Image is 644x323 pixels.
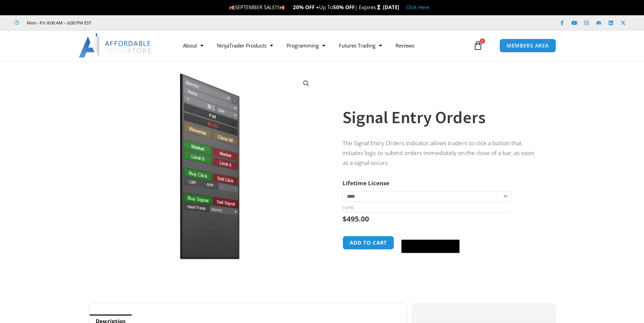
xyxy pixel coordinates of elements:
[229,4,383,11] span: SEPTEMBER SALE!!! Up To | Expires
[99,72,317,260] img: SignalEntryOrders
[343,214,369,224] bdi: 495.00
[343,214,347,224] span: $
[480,38,485,44] span: 1
[389,38,421,53] a: Reviews
[507,43,549,48] span: MEMBERS AREA
[343,138,541,168] p: The Signal Entry Orders indicator allows traders to click a button that initiates logic to submit...
[343,179,389,187] label: Lifetime License
[101,19,203,26] iframe: Customer reviews powered by Trustpilot
[401,240,460,253] button: Buy with GPay
[293,4,319,11] strong: 20% OFF +
[343,106,541,129] h1: Signal Entry Orders
[333,4,355,11] strong: 50% OFF
[229,5,235,10] img: 🍂
[406,4,429,11] a: Click Here
[343,259,541,265] iframe: PayPal Message 1
[210,38,280,53] a: NinjaTrader Products
[176,38,210,53] a: About
[400,235,461,237] iframe: Secure express checkout frame
[279,5,284,10] img: 🍂
[332,38,389,53] a: Futures Trading
[343,205,353,210] a: Clear options
[463,36,493,55] a: 1
[376,5,381,10] img: ⌛
[300,77,312,90] a: View full-screen image gallery
[343,236,394,250] button: Add to cart
[280,38,332,53] a: Programming
[79,33,152,58] img: LogoAI | Affordable Indicators – NinjaTrader
[176,38,472,53] nav: Menu
[499,39,556,53] a: MEMBERS AREA
[25,19,91,27] span: Mon - Fri: 8:00 AM – 6:00 PM EST
[383,4,399,11] strong: [DATE]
